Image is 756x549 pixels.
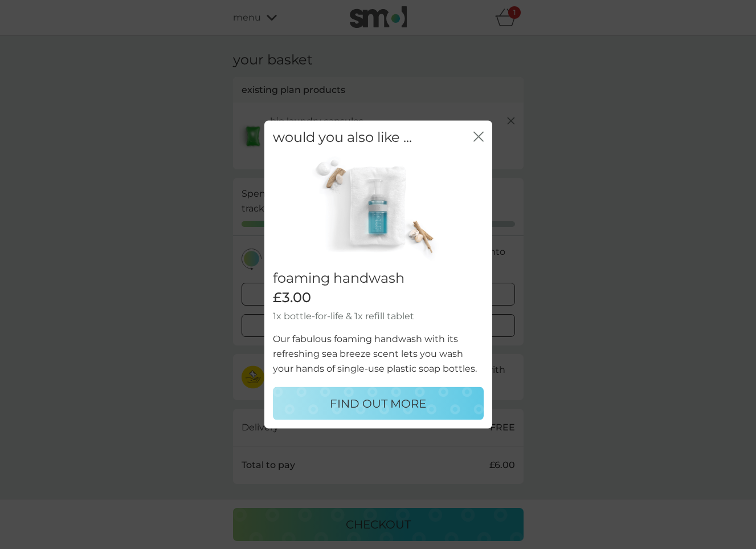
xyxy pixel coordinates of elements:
button: FIND OUT MORE [273,387,484,420]
p: Our fabulous foaming handwash with its refreshing sea breeze scent lets you wash your hands of si... [273,332,484,376]
button: close [473,131,484,143]
p: 1x bottle-for-life & 1x refill tablet [273,309,484,324]
h2: foaming handwash [273,270,484,287]
p: FIND OUT MORE [330,395,426,413]
span: £3.00 [273,290,311,306]
h2: would you also like ... [273,129,412,145]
